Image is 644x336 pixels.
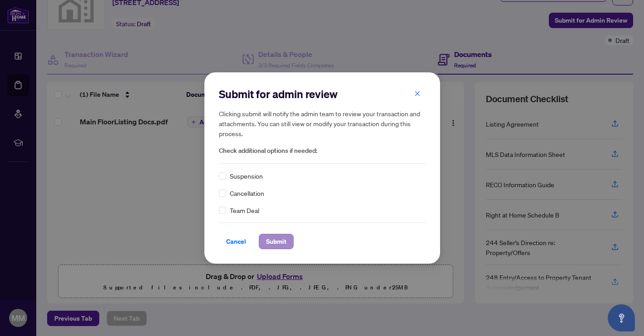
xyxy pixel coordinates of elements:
[219,146,426,156] span: Check additional options if needed:
[230,171,263,181] span: Suspension
[219,87,426,101] h2: Submit for admin review
[230,188,264,198] span: Cancellation
[230,205,259,215] span: Team Deal
[219,234,253,249] button: Cancel
[226,234,246,249] span: Cancel
[219,109,426,138] h5: Clicking submit will notify the admin team to review your transaction and attachments. You can st...
[608,304,635,331] button: Open asap
[259,234,294,249] button: Submit
[414,90,421,97] span: close
[266,234,286,249] span: Submit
